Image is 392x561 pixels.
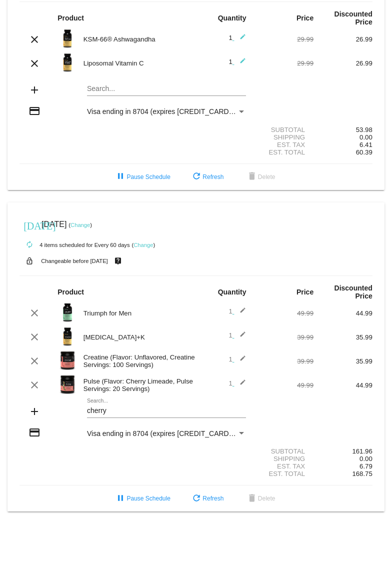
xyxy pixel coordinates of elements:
[234,331,246,343] mat-icon: edit
[228,307,246,315] span: 1
[296,288,313,296] strong: Price
[131,242,155,248] small: ( )
[234,307,246,319] mat-icon: edit
[87,107,246,115] mat-select: Payment Method
[28,331,40,343] mat-icon: clear
[57,288,84,296] strong: Product
[334,10,372,26] strong: Discounted Price
[246,173,275,180] span: Delete
[218,288,246,296] strong: Quantity
[246,171,258,183] mat-icon: delete
[218,14,246,22] strong: Quantity
[133,242,153,248] a: Change
[255,470,314,477] div: Est. Total
[255,462,314,470] div: Est. Tax
[57,350,77,370] img: Image-1-Carousel-Creatine-100S-1000x1000-1.png
[234,379,246,391] mat-icon: edit
[78,309,196,317] div: Triumph for Men
[359,455,372,462] span: 0.00
[28,57,40,69] mat-icon: clear
[334,284,372,300] strong: Discounted Price
[78,59,196,67] div: Liposomal Vitamin C
[87,407,246,415] input: Search...
[78,377,196,392] div: Pulse (Flavor: Cherry Limeade, Pulse Servings: 20 Servings)
[255,35,314,43] div: 29.99
[255,381,314,389] div: 49.99
[57,302,77,322] img: Image-1-Triumph_carousel-front-transp.png
[255,126,314,133] div: Subtotal
[114,171,126,183] mat-icon: pause
[190,171,202,183] mat-icon: refresh
[23,254,35,267] mat-icon: lock_open
[78,353,196,368] div: Creatine (Flavor: Unflavored, Creatine Servings: 100 Servings)
[246,495,275,502] span: Delete
[255,59,314,67] div: 29.99
[28,33,40,45] mat-icon: clear
[313,59,372,67] div: 26.99
[313,35,372,43] div: 26.99
[255,148,314,156] div: Est. Total
[234,355,246,367] mat-icon: edit
[190,493,202,505] mat-icon: refresh
[114,495,170,502] span: Pause Schedule
[246,493,258,505] mat-icon: delete
[255,333,314,341] div: 39.99
[28,379,40,391] mat-icon: clear
[57,14,84,22] strong: Product
[87,429,254,437] span: Visa ending in 8704 (expires [CREDIT_CARD_DATA])
[28,405,40,417] mat-icon: add
[255,447,314,455] div: Subtotal
[313,381,372,389] div: 44.99
[70,222,90,228] a: Change
[28,105,40,117] mat-icon: credit_card
[313,333,372,341] div: 35.99
[23,239,35,251] mat-icon: autorenew
[255,357,314,365] div: 39.99
[57,374,77,394] img: Pulse20S-Cherry-Limeade-Transp.png
[78,333,196,341] div: [MEDICAL_DATA]+K
[114,173,170,180] span: Pause Schedule
[356,148,372,156] span: 60.39
[296,14,313,22] strong: Price
[87,107,254,115] span: Visa ending in 8704 (expires [CREDIT_CARD_DATA])
[352,470,372,477] span: 168.75
[114,493,126,505] mat-icon: pause
[359,133,372,141] span: 0.00
[228,355,246,363] span: 1
[313,309,372,317] div: 44.99
[313,447,372,455] div: 161.96
[228,331,246,339] span: 1
[28,84,40,96] mat-icon: add
[28,355,40,367] mat-icon: clear
[87,429,246,437] mat-select: Payment Method
[87,85,246,93] input: Search...
[359,141,372,148] span: 6.41
[112,254,124,267] mat-icon: live_help
[190,495,223,502] span: Refresh
[255,455,314,462] div: Shipping
[78,35,196,43] div: KSM-66® Ashwagandha
[313,357,372,365] div: 35.99
[68,222,92,228] small: ( )
[28,307,40,319] mat-icon: clear
[255,141,314,148] div: Est. Tax
[57,52,77,72] img: Image-1-Carousel-Vitamin-C-Photoshoped-1000x1000-1.png
[28,426,40,438] mat-icon: credit_card
[255,133,314,141] div: Shipping
[313,126,372,133] div: 53.98
[57,28,77,48] img: Image-1-Carousel-Ash-1000x1000-Transp-v2.png
[190,173,223,180] span: Refresh
[228,379,246,387] span: 1
[41,258,108,264] small: Changeable before [DATE]
[359,462,372,470] span: 6.79
[255,309,314,317] div: 49.99
[23,219,35,231] mat-icon: [DATE]
[19,242,129,248] small: 4 items scheduled for Every 60 days
[57,326,77,346] img: Image-1-Carousel-Vitamin-DK-Photoshoped-1000x1000-1.png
